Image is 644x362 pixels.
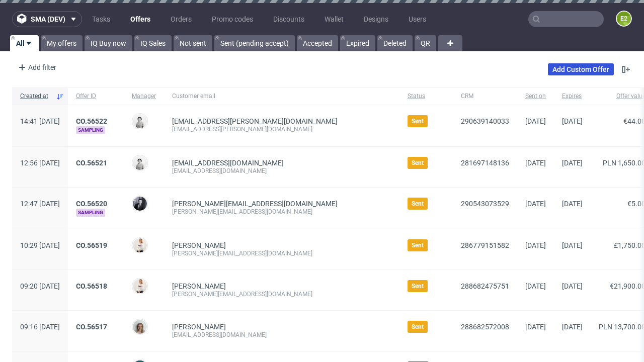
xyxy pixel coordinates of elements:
a: Not sent [174,35,212,51]
span: [DATE] [562,282,583,290]
a: 290543073529 [461,200,509,208]
a: Orders [165,11,198,27]
span: Sent [412,323,424,331]
a: My offers [41,35,83,51]
span: [DATE] [562,159,583,167]
a: 281697148136 [461,159,509,167]
a: IQ Sales [134,35,172,51]
img: Philippe Dubuy [133,197,147,211]
button: sma (dev) [12,11,82,27]
a: 288682572008 [461,323,509,331]
a: 290639140033 [461,117,509,125]
span: [DATE] [562,323,583,331]
figcaption: e2 [617,12,631,26]
span: [DATE] [525,159,546,167]
span: [DATE] [562,117,583,125]
span: [DATE] [525,200,546,208]
div: [EMAIL_ADDRESS][DOMAIN_NAME] [172,331,391,339]
a: All [10,35,39,51]
a: Accepted [297,35,338,51]
span: Sent on [525,92,546,101]
span: [DATE] [525,117,546,125]
a: Designs [358,11,394,27]
span: 12:47 [DATE] [20,200,60,208]
span: Sent [412,200,424,208]
span: 14:41 [DATE] [20,117,60,125]
div: [EMAIL_ADDRESS][DOMAIN_NAME] [172,167,391,175]
a: Add Custom Offer [548,63,614,75]
span: [DATE] [562,200,583,208]
span: Offer ID [76,92,116,101]
span: Sent [412,241,424,249]
a: IQ Buy now [85,35,132,51]
img: Dudek Mariola [133,114,147,128]
span: Sampling [76,126,105,134]
span: [EMAIL_ADDRESS][DOMAIN_NAME] [172,159,284,167]
img: Mari Fok [133,279,147,293]
a: Promo codes [206,11,259,27]
span: [DATE] [525,282,546,290]
span: 12:56 [DATE] [20,159,60,167]
a: CO.56520 [76,200,107,208]
div: [PERSON_NAME][EMAIL_ADDRESS][DOMAIN_NAME] [172,249,391,257]
a: Tasks [86,11,116,27]
span: 09:20 [DATE] [20,282,60,290]
a: [PERSON_NAME] [172,282,226,290]
span: sma (dev) [31,16,65,23]
span: Sent [412,282,424,290]
div: [PERSON_NAME][EMAIL_ADDRESS][DOMAIN_NAME] [172,290,391,298]
span: Created at [20,92,52,101]
span: Manager [132,92,156,101]
span: Sent [412,117,424,125]
span: [PERSON_NAME][EMAIL_ADDRESS][DOMAIN_NAME] [172,200,338,208]
a: 286779151582 [461,241,509,249]
a: Wallet [318,11,350,27]
a: [PERSON_NAME] [172,323,226,331]
a: Sent (pending accept) [214,35,295,51]
a: [PERSON_NAME] [172,241,226,249]
div: [EMAIL_ADDRESS][PERSON_NAME][DOMAIN_NAME] [172,125,391,133]
span: Customer email [172,92,391,101]
a: CO.56517 [76,323,107,331]
span: 09:16 [DATE] [20,323,60,331]
a: CO.56522 [76,117,107,125]
span: 10:29 [DATE] [20,241,60,249]
img: Dudek Mariola [133,156,147,170]
span: [DATE] [525,241,546,249]
a: Expired [340,35,375,51]
span: Sent [412,159,424,167]
span: Expires [562,92,583,101]
span: Status [408,92,445,101]
div: Add filter [14,59,58,75]
a: Offers [124,11,156,27]
a: Deleted [377,35,413,51]
a: CO.56521 [76,159,107,167]
span: [EMAIL_ADDRESS][PERSON_NAME][DOMAIN_NAME] [172,117,338,125]
img: Monika Poźniak [133,320,147,334]
a: QR [415,35,436,51]
span: Sampling [76,209,105,217]
a: 288682475751 [461,282,509,290]
span: [DATE] [562,241,583,249]
img: Mari Fok [133,238,147,252]
a: CO.56518 [76,282,107,290]
a: Discounts [267,11,310,27]
span: [DATE] [525,323,546,331]
div: [PERSON_NAME][EMAIL_ADDRESS][DOMAIN_NAME] [172,208,391,216]
span: CRM [461,92,509,101]
a: Users [403,11,432,27]
a: CO.56519 [76,241,107,249]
